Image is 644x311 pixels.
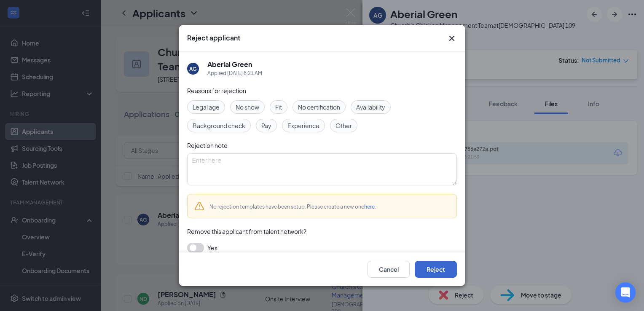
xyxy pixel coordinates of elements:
button: Cancel [368,261,410,278]
svg: Cross [447,33,457,43]
span: Legal age [193,102,220,112]
div: Open Intercom Messenger [615,282,636,303]
span: Other [335,121,352,130]
h3: Reject applicant [187,33,240,43]
a: here [364,204,375,210]
span: No show [236,102,259,112]
span: Experience [287,121,319,130]
span: Rejection note [187,142,228,149]
span: No certification [298,102,340,112]
span: Availability [356,102,385,112]
span: Yes [207,243,217,253]
span: No rejection templates have been setup. Please create a new one . [209,204,376,210]
svg: Warning [194,201,204,211]
span: Remove this applicant from talent network? [187,228,306,235]
span: Background check [193,121,245,130]
div: AG [189,65,197,72]
span: Fit [275,102,282,112]
button: Close [447,33,457,43]
h5: Aberial Green [207,60,252,69]
button: Reject [415,261,457,278]
div: Applied [DATE] 8:21 AM [207,69,262,78]
span: Reasons for rejection [187,87,246,94]
span: Pay [261,121,271,130]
